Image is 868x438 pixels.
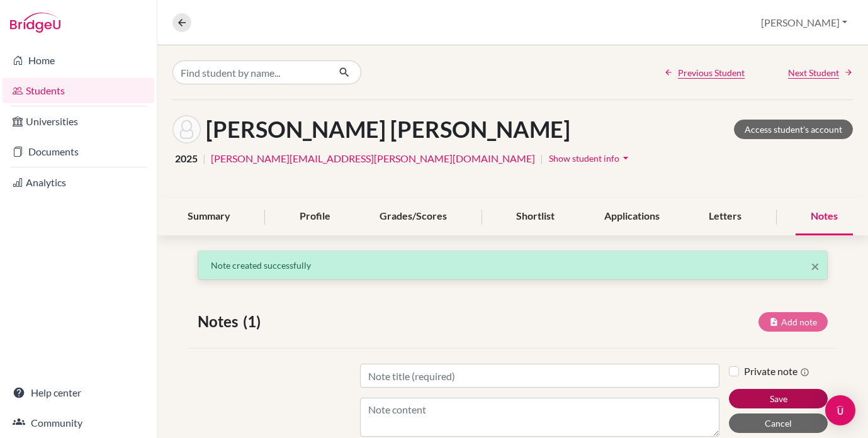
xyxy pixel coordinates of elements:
[755,11,853,35] button: [PERSON_NAME]
[198,310,243,333] span: Notes
[758,312,828,332] button: Add note
[548,149,633,168] button: Show student infoarrow_drop_down
[203,151,206,166] span: |
[540,151,543,166] span: |
[811,257,820,275] span: ×
[744,364,809,379] label: Private note
[243,310,266,333] span: (1)
[175,151,198,166] span: 2025
[549,153,619,164] span: Show student info
[10,13,60,33] img: Bridge-U
[501,198,570,235] div: Shortlist
[729,389,828,408] button: Save
[3,380,154,405] a: Help center
[788,66,839,79] span: Next Student
[3,48,154,73] a: Home
[3,170,154,195] a: Analytics
[206,116,570,143] h1: [PERSON_NAME] [PERSON_NAME]
[285,198,346,235] div: Profile
[3,139,154,164] a: Documents
[734,120,853,139] a: Access student's account
[172,60,329,84] input: Find student by name...
[796,198,853,235] div: Notes
[211,151,535,166] a: [PERSON_NAME][EMAIL_ADDRESS][PERSON_NAME][DOMAIN_NAME]
[3,78,154,103] a: Students
[788,66,853,79] a: Next Student
[664,66,745,79] a: Previous Student
[211,259,814,272] p: Note created successfully
[825,395,855,425] div: Open Intercom Messenger
[172,198,245,235] div: Summary
[3,109,154,134] a: Universities
[364,198,462,235] div: Grades/Scores
[619,152,632,164] i: arrow_drop_down
[678,66,745,79] span: Previous Student
[3,410,154,435] a: Community
[172,115,201,143] img: César Chavarría Carrasco's avatar
[694,198,757,235] div: Letters
[589,198,675,235] div: Applications
[729,413,828,433] button: Cancel
[360,364,719,388] input: Note title (required)
[811,259,820,274] button: Close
